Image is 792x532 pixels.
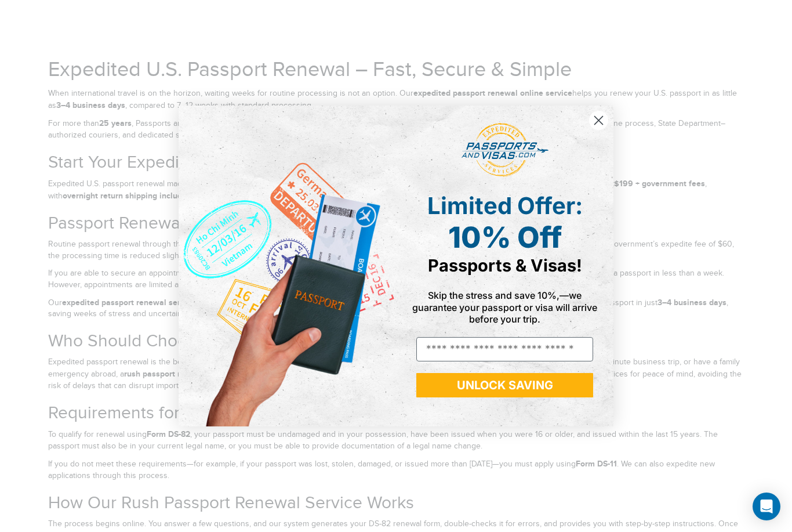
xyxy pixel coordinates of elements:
[753,493,780,520] div: Open Intercom Messenger
[462,123,548,178] img: passports and visas
[588,110,609,131] button: Close dialog
[428,255,582,276] span: Passports & Visas!
[179,106,396,426] img: de9cda0d-0715-46ca-9a25-073762a91ba7.png
[427,191,583,220] span: Limited Offer:
[412,289,597,324] span: Skip the stress and save 10%,—we guarantee your passport or visa will arrive before your trip.
[448,220,562,255] span: 10% Off
[416,373,593,397] button: UNLOCK SAVING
